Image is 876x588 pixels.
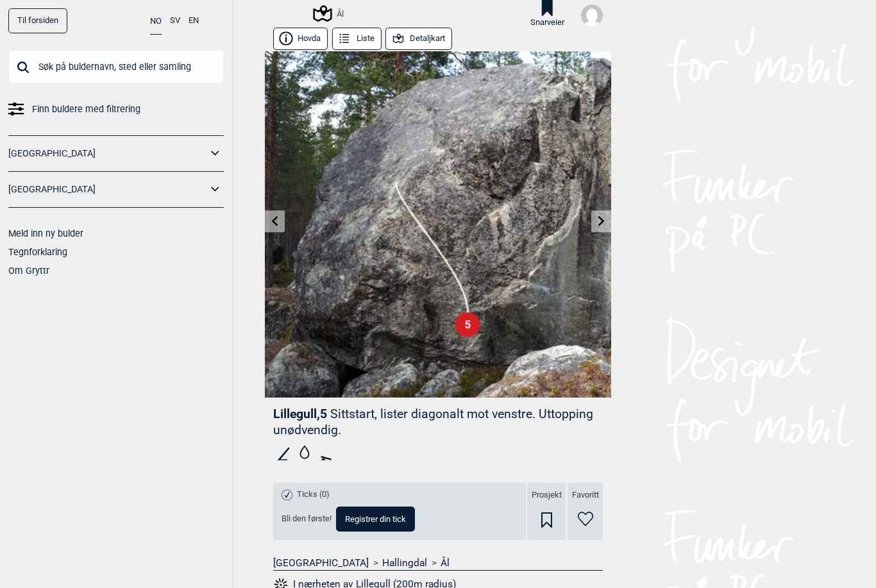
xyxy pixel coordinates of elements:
span: Ticks (0) [297,489,330,500]
nav: > > [273,557,603,569]
button: SV [170,8,180,33]
a: Finn buldere med filtrering [8,100,224,119]
a: Til forsiden [8,8,67,33]
a: Om Gryttr [8,265,49,276]
input: Søk på buldernavn, sted eller samling [8,50,224,83]
button: Registrer din tick [336,507,415,532]
a: [GEOGRAPHIC_DATA] [8,144,207,163]
button: Liste [332,28,382,50]
a: [GEOGRAPHIC_DATA] [273,557,369,569]
a: Hallingdal [382,557,427,569]
a: Ål [441,557,450,569]
span: Registrer din tick [345,515,406,523]
a: Tegnforklaring [8,247,67,257]
button: Detaljkart [385,28,452,50]
p: Sittstart, lister diagonalt mot venstre. Uttopping unødvendig. [273,407,593,437]
img: Lillegull [265,51,611,398]
span: Lillegull , 5 [273,407,327,421]
img: User fallback1 [581,4,603,26]
div: Prosjekt [527,483,566,540]
span: Favoritt [572,490,599,501]
div: Ål [315,6,344,21]
button: EN [189,8,199,33]
a: [GEOGRAPHIC_DATA] [8,180,207,199]
span: Bli den første! [282,514,332,525]
button: Hovda [273,28,328,50]
a: Meld inn ny bulder [8,228,83,239]
span: Finn buldere med filtrering [32,100,140,119]
button: NO [150,8,162,35]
